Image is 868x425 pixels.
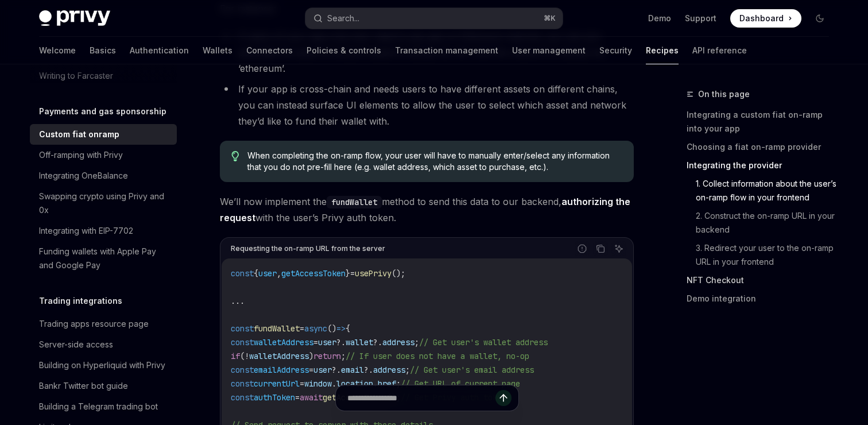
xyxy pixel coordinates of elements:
span: = [309,365,313,375]
a: Demo [648,13,671,24]
span: location [336,378,373,389]
span: . [332,378,336,389]
span: = [350,268,355,279]
span: When completing the on-ramp flow, your user will have to manually enter/select any information th... [247,150,622,173]
a: Bankr Twitter bot guide [30,376,177,396]
div: Swapping crypto using Privy and 0x [39,190,170,217]
div: Custom fiat onramp [39,127,119,141]
span: email [341,365,364,375]
span: href [378,378,396,389]
span: emailAddress [254,365,309,375]
li: If your app is cross-chain and needs users to have different assets on different chains, you can ... [220,81,634,129]
div: Integrating OneBalance [39,169,128,183]
a: Connectors [246,37,293,64]
span: { [346,323,350,334]
span: ) [309,351,313,361]
span: return [313,351,341,361]
span: We’ll now implement the method to send this data to our backend, with the user’s Privy auth token. [220,194,634,226]
span: = [300,323,304,334]
span: address [373,365,405,375]
span: address [382,337,414,347]
span: ?. [336,337,346,347]
span: if [231,351,240,361]
span: = [300,378,304,389]
a: Custom fiat onramp [30,124,177,145]
a: Building a Telegram trading bot [30,396,177,417]
div: Integrating with EIP-7702 [39,224,133,238]
a: API reference [692,37,747,64]
span: (); [392,268,405,279]
svg: Tip [231,151,239,161]
span: ; [396,378,401,389]
a: Authentication [130,37,189,64]
span: ; [405,365,410,375]
span: ; [341,351,346,361]
span: Dashboard [739,13,784,24]
span: const [231,337,254,347]
a: Demo integration [687,289,838,308]
span: On this page [698,87,750,101]
a: 2. Construct the on-ramp URL in your backend [696,207,838,239]
span: user [318,337,336,347]
span: , [277,268,281,279]
span: ⌘ K [544,14,556,23]
a: Swapping crypto using Privy and 0x [30,186,177,221]
a: Policies & controls [307,37,381,64]
span: // Get user's wallet address [419,337,548,347]
span: const [231,365,254,375]
code: fundWallet [327,196,382,208]
a: Integrating the provider [687,156,838,175]
a: Basics [90,37,116,64]
span: { [254,268,258,279]
span: = [313,337,318,347]
span: () [327,323,336,334]
a: Dashboard [730,9,801,28]
a: Support [685,13,716,24]
span: user [313,365,332,375]
div: Funding wallets with Apple Pay and Google Pay [39,245,170,272]
a: Trading apps resource page [30,314,177,334]
span: currentUrl [254,378,300,389]
a: Transaction management [395,37,498,64]
a: Security [599,37,632,64]
span: usePrivy [355,268,392,279]
a: Building on Hyperliquid with Privy [30,355,177,376]
div: Bankr Twitter bot guide [39,379,128,393]
a: Choosing a fiat on-ramp provider [687,138,838,156]
a: Integrating OneBalance [30,165,177,186]
a: Server-side access [30,334,177,355]
span: getAccessToken [281,268,346,279]
span: async [304,323,327,334]
span: => [336,323,346,334]
span: // Get user's email address [410,365,534,375]
button: Search...⌘K [305,8,563,29]
button: Toggle dark mode [811,9,829,28]
span: ; [414,337,419,347]
span: walletAddress [254,337,313,347]
span: window [304,378,332,389]
span: } [346,268,350,279]
button: Report incorrect code [575,241,590,256]
a: Integrating with EIP-7702 [30,221,177,241]
span: walletAddress [249,351,309,361]
div: Off-ramping with Privy [39,148,123,162]
span: const [231,268,254,279]
div: Trading apps resource page [39,317,149,331]
span: . [373,378,378,389]
a: Recipes [646,37,679,64]
span: const [231,378,254,389]
a: 3. Redirect your user to the on-ramp URL in your frontend [696,239,838,271]
span: ?. [332,365,341,375]
button: Send message [495,390,511,406]
a: NFT Checkout [687,271,838,289]
button: Copy the contents from the code block [593,241,608,256]
div: Search... [327,11,359,25]
span: ?. [373,337,382,347]
span: // Get URL of current page [401,378,520,389]
span: user [258,268,277,279]
a: Integrating a custom fiat on-ramp into your app [687,106,838,138]
span: ... [231,296,245,306]
span: wallet [346,337,373,347]
button: Ask AI [611,241,626,256]
span: ( [240,351,245,361]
